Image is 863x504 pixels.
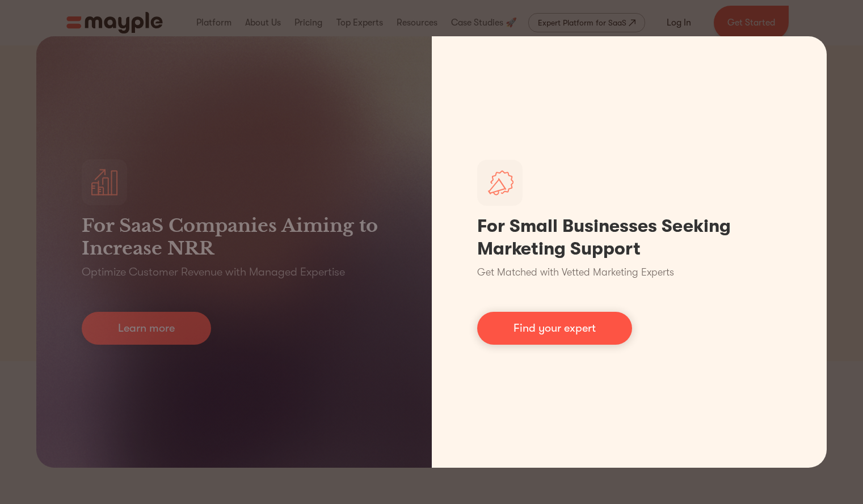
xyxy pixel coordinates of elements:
[82,214,386,260] h3: For SaaS Companies Aiming to Increase NRR
[82,312,211,345] a: Learn more
[477,312,632,345] a: Find your expert
[477,265,674,280] p: Get Matched with Vetted Marketing Experts
[477,215,782,260] h1: For Small Businesses Seeking Marketing Support
[82,264,345,280] p: Optimize Customer Revenue with Managed Expertise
